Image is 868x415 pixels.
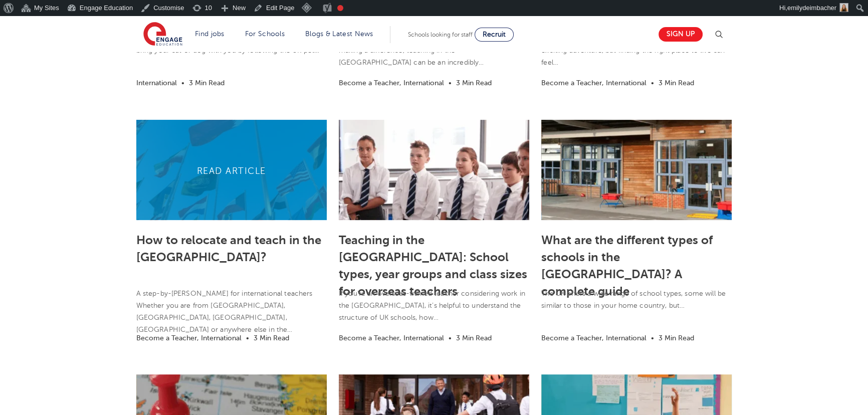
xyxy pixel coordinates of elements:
span: Recruit [483,31,506,38]
span: Schools looking for staff [408,31,473,38]
li: 3 Min Read [456,332,492,344]
li: • [446,77,454,89]
li: • [179,77,187,89]
li: • [648,77,657,89]
span: emilydeimbacher [787,4,836,12]
li: • [446,332,454,344]
li: 3 Min Read [254,332,289,344]
li: 3 Min Read [659,77,694,89]
p: A step-by-[PERSON_NAME] for international teachers Whether you are from [GEOGRAPHIC_DATA], [GEOGR... [136,288,327,336]
li: • [244,332,252,344]
a: For Schools [245,30,285,38]
li: Become a Teacher, International [136,332,242,344]
li: 3 Min Read [456,77,492,89]
a: Find jobs [195,30,225,38]
li: Become a Teacher, International [541,77,646,89]
a: Teaching in the [GEOGRAPHIC_DATA]: School types, year groups and class sizes for overseas teachers [339,233,527,298]
li: International [136,77,177,89]
li: Become a Teacher, International [339,77,444,89]
a: Blogs & Latest News [305,30,373,38]
li: 3 Min Read [189,77,225,89]
li: Become a Teacher, International [339,332,444,344]
a: How to relocate and teach in the [GEOGRAPHIC_DATA]? [136,233,321,264]
div: Focus keyphrase not set [337,5,343,11]
p: If you’re an overseas-trained teacher considering work in the [GEOGRAPHIC_DATA], it’s helpful to ... [339,288,529,324]
li: 3 Min Read [659,332,694,344]
li: • [648,332,657,344]
a: What are the different types of schools in the [GEOGRAPHIC_DATA]? A complete guide [541,233,713,298]
a: Sign up [659,27,703,42]
img: Engage Education [143,22,182,47]
p: The UK offers a wide range of school types, some will be similar to those in your home country, but… [541,288,732,312]
li: Become a Teacher, International [541,332,646,344]
a: Recruit [475,28,514,42]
